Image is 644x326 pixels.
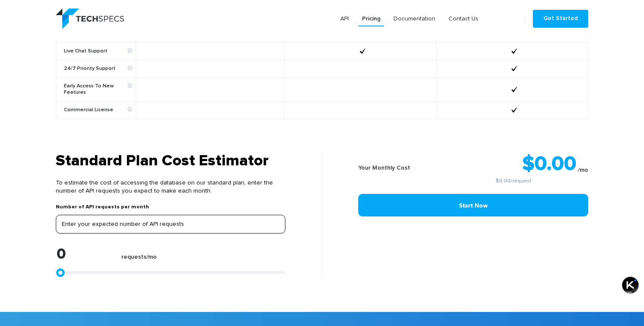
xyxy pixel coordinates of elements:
[56,170,285,204] p: To estimate the cost of accessing the database on our standard plan, enter the number of API requ...
[337,11,352,26] a: API
[533,10,588,28] a: Get Started
[56,215,285,234] input: Enter your expected number of API requests
[56,152,285,170] h3: Standard Plan Cost Estimator
[121,254,157,265] label: requests/mo
[359,11,384,26] a: Pricing
[56,9,124,29] img: logo
[358,165,410,171] b: Your Monthly Cost
[578,167,588,173] sub: /mo
[64,66,132,72] b: 24/7 Priority Support
[56,204,149,215] label: Number of API requests per month
[64,48,132,55] b: Live Chat Support
[522,154,576,174] strong: $0.00
[439,179,588,184] small: /request
[390,11,439,26] a: Documentation
[445,11,482,26] a: Contact Us
[496,179,511,184] a: $0.00
[64,107,132,113] b: Commercial License
[64,83,132,96] b: Early Access To New Features
[358,194,588,216] a: Start Now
